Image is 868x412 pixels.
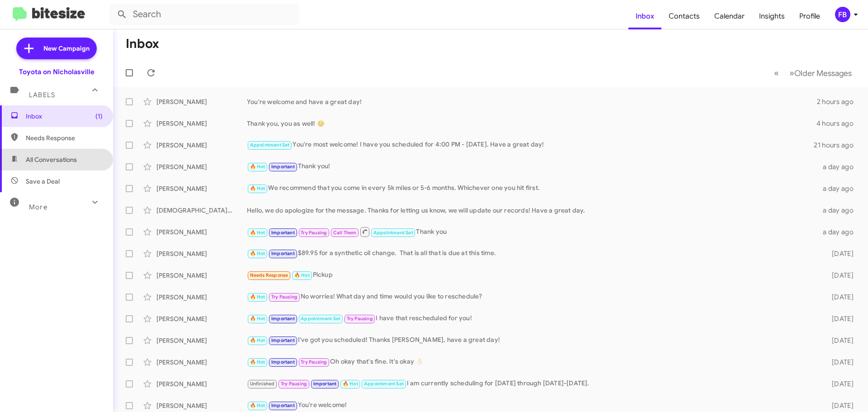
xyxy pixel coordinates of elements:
div: [PERSON_NAME] [156,119,247,128]
div: You're welcome! [247,400,817,411]
span: Try Pausing [281,381,307,387]
span: Appointment Set [364,381,404,387]
span: Inbox [26,112,103,121]
button: Previous [769,64,784,82]
div: [DATE] [817,271,861,280]
span: Try Pausing [301,359,327,365]
div: Hello, we do apologize for the message. Thanks for letting us know, we will update our records! H... [247,206,817,215]
div: [PERSON_NAME] [156,249,247,258]
span: 🔥 Hot [250,359,265,365]
span: Try Pausing [301,230,327,236]
a: Inbox [628,3,661,29]
div: You're welcome and have a great day! [247,97,817,106]
div: Pickup [247,270,817,280]
span: 🔥 Hot [250,185,265,191]
span: Appointment Set [373,230,413,236]
div: 2 hours ago [817,97,861,106]
div: 21 hours ago [814,141,861,150]
input: Search [109,4,299,25]
span: Important [271,359,295,365]
span: Important [271,337,295,343]
span: Important [271,251,295,256]
span: Unfinished [250,381,275,387]
span: Important [271,316,295,322]
span: » [789,67,794,79]
a: Insights [752,3,792,29]
div: [PERSON_NAME] [156,184,247,193]
div: [PERSON_NAME] [156,314,247,323]
span: Needs Response [250,272,288,278]
div: [PERSON_NAME] [156,141,247,150]
div: [DATE] [817,249,861,258]
div: [PERSON_NAME] [156,401,247,410]
div: [DATE] [817,379,861,388]
div: I've got you scheduled! Thanks [PERSON_NAME], have a great day! [247,335,817,346]
div: $89.95 for a synthetic oil change. That is all that is due at this time. [247,248,817,259]
div: [PERSON_NAME] [156,162,247,171]
span: More [29,203,47,211]
a: Calendar [707,3,752,29]
span: 🔥 Hot [250,230,265,236]
span: « [774,67,779,79]
div: Thank you [247,226,817,237]
a: Profile [792,3,827,29]
div: [PERSON_NAME] [156,97,247,106]
div: [PERSON_NAME] [156,271,247,280]
div: [DATE] [817,358,861,367]
div: 4 hours ago [816,119,861,128]
span: Try Pausing [271,294,297,300]
span: Needs Response [26,133,103,142]
div: a day ago [817,162,861,171]
div: [PERSON_NAME] [156,227,247,237]
div: FB [835,7,850,22]
span: 🔥 Hot [250,294,265,300]
span: Important [313,381,337,387]
div: We recommend that you come in every 5k miles or 5-6 months. Whichever one you hit first. [247,183,817,194]
div: [PERSON_NAME] [156,293,247,302]
div: No worries! What day and time would you like to reschedule? [247,292,817,302]
div: [DATE] [817,314,861,323]
div: Toyota on Nicholasville [19,67,94,76]
span: Important [271,230,295,236]
div: You're most welcome! I have you scheduled for 4:00 PM - [DATE]. Have a great day! [247,140,814,150]
span: 🔥 Hot [294,272,310,278]
div: [DEMOGRAPHIC_DATA][PERSON_NAME] [156,206,247,215]
button: FB [827,7,858,22]
div: a day ago [817,227,861,237]
span: 🔥 Hot [250,251,265,256]
span: 🔥 Hot [250,337,265,343]
span: All Conversations [26,155,77,164]
button: Next [784,64,857,82]
span: Try Pausing [347,316,373,322]
h1: Inbox [126,37,159,51]
span: Labels [29,91,55,99]
span: Save a Deal [26,177,60,186]
a: Contacts [661,3,707,29]
div: [PERSON_NAME] [156,358,247,367]
span: Appointment Set [301,316,340,322]
div: [DATE] [817,401,861,410]
div: a day ago [817,206,861,215]
div: [PERSON_NAME] [156,379,247,388]
span: 🔥 Hot [250,316,265,322]
span: Appointment Set [250,142,290,148]
div: a day ago [817,184,861,193]
span: Important [271,164,295,170]
nav: Page navigation example [769,64,857,82]
div: [DATE] [817,336,861,345]
div: Thank you! [247,161,817,172]
div: [PERSON_NAME] [156,336,247,345]
div: Oh okay that's fine. It's okay 👌🏻 [247,357,817,367]
span: 🔥 Hot [250,403,265,408]
div: I have that rescheduled for you! [247,313,817,324]
span: New Campaign [43,44,90,53]
span: Important [271,403,295,408]
span: Older Messages [794,68,852,78]
span: 🔥 Hot [250,164,265,170]
span: 🔥 Hot [343,381,358,387]
div: [DATE] [817,293,861,302]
